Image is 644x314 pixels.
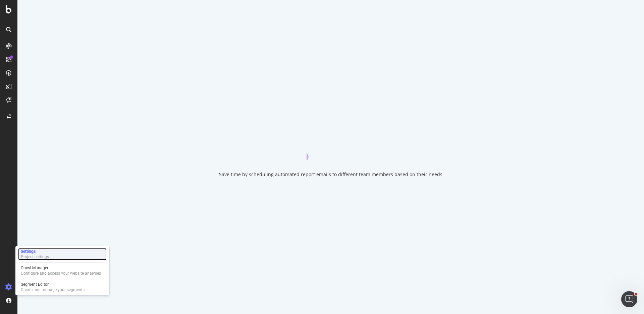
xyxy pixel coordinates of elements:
a: Segment EditorCreate and manage your segments [18,281,107,293]
div: Create and manage your segments [21,287,85,292]
div: Configure and access your website analyses [21,271,101,276]
a: SettingsProject settings [18,248,107,260]
a: Crawl ManagerConfigure and access your website analyses [18,265,107,277]
iframe: Intercom live chat [621,291,637,307]
div: Save time by scheduling automated report emails to different team members based on their needs [219,171,442,178]
div: Project settings [21,254,49,260]
div: Crawl Manager [21,265,101,271]
div: Segment Editor [21,282,85,287]
div: Settings [21,249,49,254]
div: animation [307,136,355,160]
